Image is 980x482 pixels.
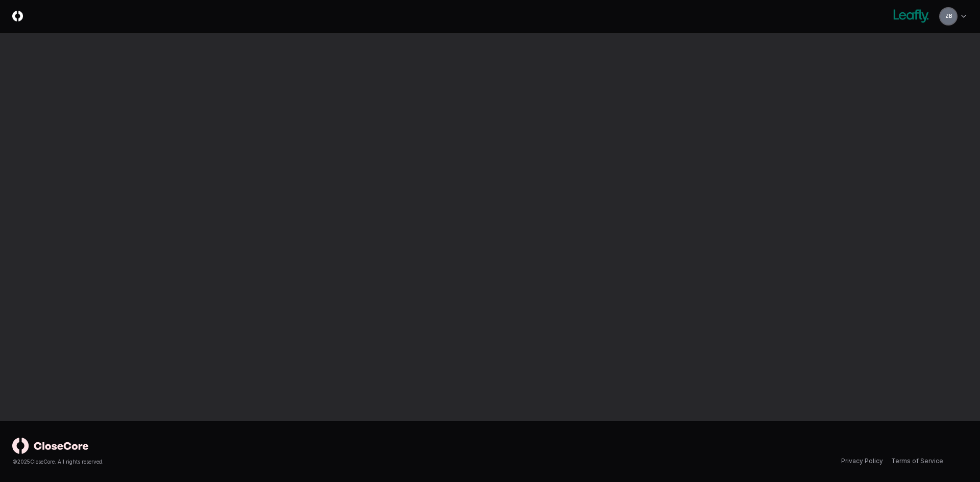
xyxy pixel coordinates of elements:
[12,458,490,466] div: © 2025 CloseCore. All rights reserved.
[891,8,931,24] img: Leafly logo
[939,7,958,26] button: ZB
[12,11,23,21] img: Logo
[841,456,883,466] a: Privacy Policy
[891,456,943,466] a: Terms of Service
[12,438,89,454] img: logo
[945,12,952,20] span: ZB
